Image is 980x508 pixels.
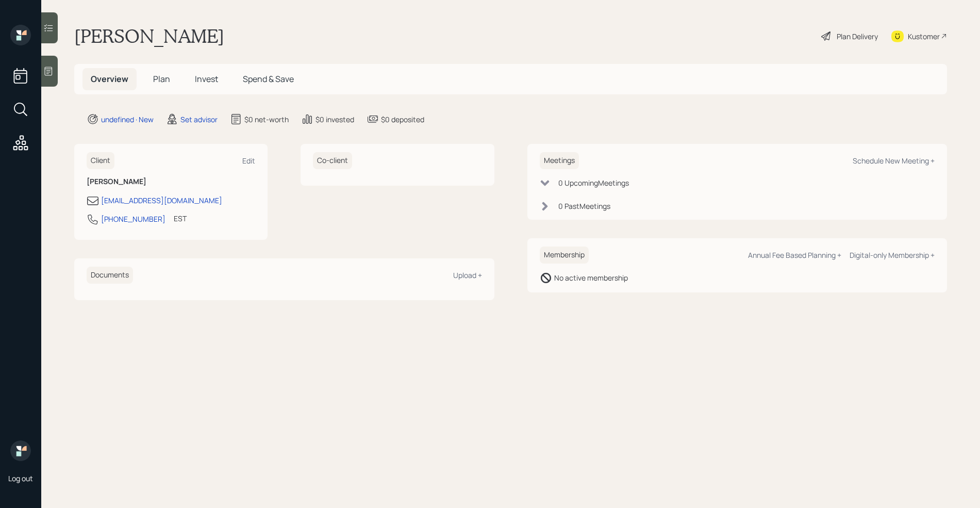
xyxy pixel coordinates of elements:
[87,267,133,284] h6: Documents
[101,195,222,206] div: [EMAIL_ADDRESS][DOMAIN_NAME]
[8,473,33,483] div: Log out
[315,114,354,125] div: $0 invested
[908,31,940,42] div: Kustomer
[540,152,579,169] h6: Meetings
[837,31,878,42] div: Plan Delivery
[243,73,294,85] span: Spend & Save
[180,114,218,125] div: Set advisor
[91,73,128,85] span: Overview
[174,213,187,224] div: EST
[381,114,424,125] div: $0 deposited
[244,114,289,125] div: $0 net-worth
[242,156,255,166] div: Edit
[554,272,628,283] div: No active membership
[87,177,255,186] h6: [PERSON_NAME]
[101,114,154,125] div: undefined · New
[195,73,218,85] span: Invest
[313,152,352,169] h6: Co-client
[540,247,589,264] h6: Membership
[10,440,31,461] img: retirable_logo.png
[153,73,170,85] span: Plan
[87,152,114,169] h6: Client
[558,201,610,211] div: 0 Past Meeting s
[558,177,629,188] div: 0 Upcoming Meeting s
[74,25,224,47] h1: [PERSON_NAME]
[853,156,935,166] div: Schedule New Meeting +
[748,250,841,260] div: Annual Fee Based Planning +
[850,250,935,260] div: Digital-only Membership +
[453,270,482,280] div: Upload +
[101,214,165,224] div: [PHONE_NUMBER]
